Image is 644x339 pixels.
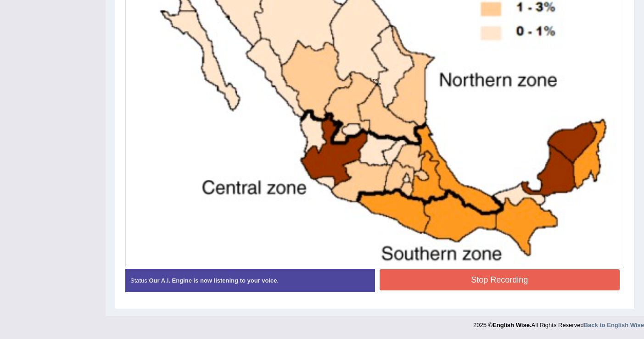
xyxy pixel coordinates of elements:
[380,269,620,290] button: Stop Recording
[125,269,375,292] div: Status:
[473,316,644,329] div: 2025 © All Rights Reserved
[149,277,279,284] strong: Our A.I. Engine is now listening to your voice.
[493,322,531,328] strong: English Wise.
[584,322,644,328] a: Back to English Wise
